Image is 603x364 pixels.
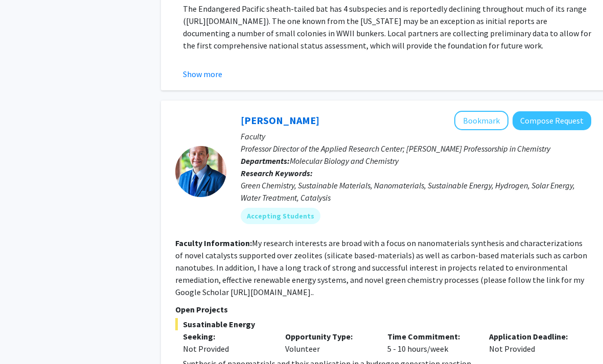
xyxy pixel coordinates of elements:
b: Research Keywords: [241,168,313,178]
b: Faculty Information: [175,238,252,248]
p: Opportunity Type: [285,330,372,343]
div: Not Provided [481,330,584,355]
p: Professor Director of the Applied Research Center; [PERSON_NAME] Professorship in Chemistry [241,142,591,155]
p: Faculty [241,130,591,142]
button: Compose Request to Tarek Abdel-Fattah [513,111,591,130]
span: Susatinable Energy [175,318,591,330]
b: Departments: [241,156,290,166]
div: 5 - 10 hours/week [380,330,482,355]
mat-chip: Accepting Students [241,208,320,224]
p: Seeking: [183,330,270,343]
button: Show more [183,68,222,80]
div: Green Chemistry, Sustainable Materials, Nanomaterials, Sustainable Energy, Hydrogen, Solar Energy... [241,179,591,204]
span: Molecular Biology and Chemistry [290,156,399,166]
p: Application Deadline: [489,330,576,343]
div: Not Provided [183,343,270,355]
div: Volunteer [277,330,380,355]
a: [PERSON_NAME] [241,114,319,127]
p: The Endangered Pacific sheath-tailed bat has 4 subspecies and is reportedly declining throughout ... [183,3,591,52]
button: Add Tarek Abdel-Fattah to Bookmarks [454,111,508,130]
iframe: Chat [8,318,43,356]
fg-read-more: My research interests are broad with a focus on nanomaterials synthesis and characterizations of ... [175,238,587,297]
p: Time Commitment: [387,330,474,343]
p: Open Projects [175,303,591,316]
